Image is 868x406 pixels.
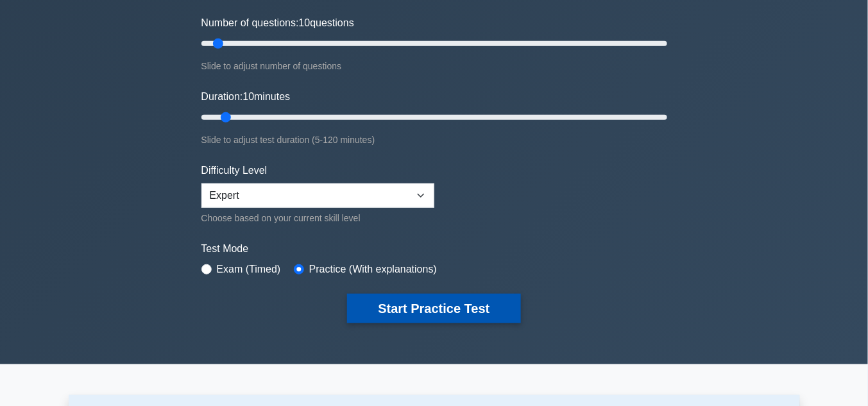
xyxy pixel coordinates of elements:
[201,163,268,178] label: Difficulty Level
[243,91,254,102] span: 10
[201,241,667,257] label: Test Mode
[201,89,291,105] label: Duration: minutes
[201,210,434,226] div: Choose based on your current skill level
[309,262,437,277] label: Practice (With explanations)
[299,17,311,28] span: 10
[217,262,281,277] label: Exam (Timed)
[201,15,354,31] label: Number of questions: questions
[201,58,667,74] div: Slide to adjust number of questions
[347,294,520,323] button: Start Practice Test
[201,132,667,148] div: Slide to adjust test duration (5-120 minutes)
